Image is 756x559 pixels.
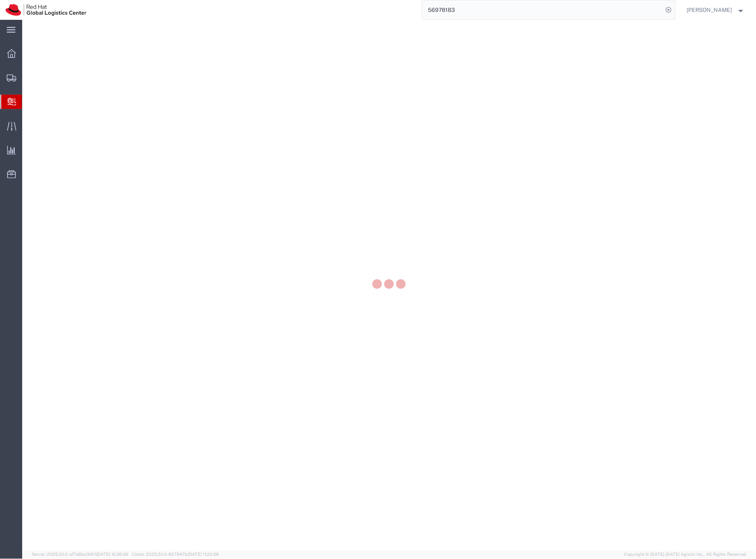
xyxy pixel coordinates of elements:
[624,551,746,558] span: Copyright © [DATE]-[DATE] Agistix Inc., All Rights Reserved
[6,4,86,16] img: logo
[188,552,219,557] span: [DATE] 11:20:38
[687,6,732,14] span: Filip Lizuch
[96,552,128,557] span: [DATE] 10:36:36
[32,552,128,557] span: Server: 2025.20.0-af7a6be3001
[422,0,663,19] input: Search for shipment number, reference number
[687,5,745,15] button: [PERSON_NAME]
[132,552,219,557] span: Client: 2025.20.0-827847b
